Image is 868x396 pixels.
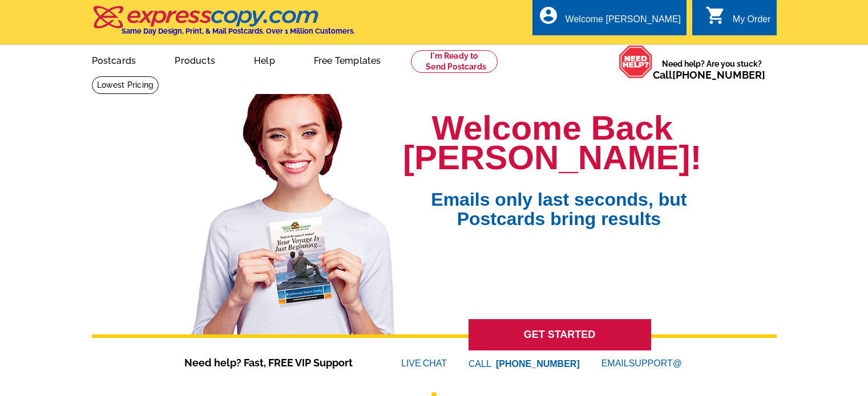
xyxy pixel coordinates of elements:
a: Postcards [74,46,155,73]
div: My Order [733,14,771,30]
a: shopping_cart My Order [705,13,771,27]
a: Free Templates [296,46,399,73]
a: LIVECHAT [401,358,447,368]
i: account_circle [538,5,559,26]
span: Emails only last seconds, but Postcards bring results [416,173,701,228]
a: Help [236,46,293,73]
a: GET STARTED [469,319,651,350]
span: Call [653,69,765,81]
span: Need help? Are you stuck? [653,58,771,81]
font: SUPPORT@ [629,357,684,370]
h4: Same Day Design, Print, & Mail Postcards. Over 1 Million Customers. [122,27,355,35]
span: Need help? Fast, FREE VIP Support [184,355,367,370]
img: help [619,45,653,79]
a: Products [156,46,233,73]
img: welcome-back-logged-in.png [184,85,403,334]
i: shopping_cart [705,5,726,26]
div: Welcome [PERSON_NAME] [566,14,681,30]
a: Same Day Design, Print, & Mail Postcards. Over 1 Million Customers. [92,14,355,35]
h1: Welcome Back [PERSON_NAME]! [403,113,701,173]
a: [PHONE_NUMBER] [672,69,765,81]
font: LIVE [401,357,423,370]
